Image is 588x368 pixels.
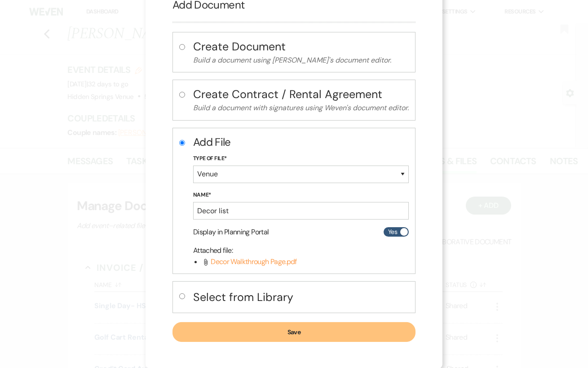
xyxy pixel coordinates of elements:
[193,39,409,66] button: Create DocumentBuild a document using [PERSON_NAME]'s document editor.
[193,39,409,54] h4: Create Document
[193,86,409,102] h4: Create Contract / Rental Agreement
[193,54,409,66] p: Build a document using [PERSON_NAME]'s document editor.
[388,226,397,238] span: Yes
[193,86,409,114] button: Create Contract / Rental AgreementBuild a document with signatures using Weven's document editor.
[193,245,297,256] p: Attached file :
[211,257,296,266] span: Decor Walkthrough Page.pdf
[172,322,416,342] button: Save
[193,102,409,114] p: Build a document with signatures using Weven's document editor.
[193,190,409,200] label: Name*
[193,289,409,305] h4: Select from Library
[193,154,409,164] label: Type of File*
[193,227,409,238] div: Display in Planning Portal
[193,135,409,150] h2: Add File
[193,288,409,306] button: Select from Library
